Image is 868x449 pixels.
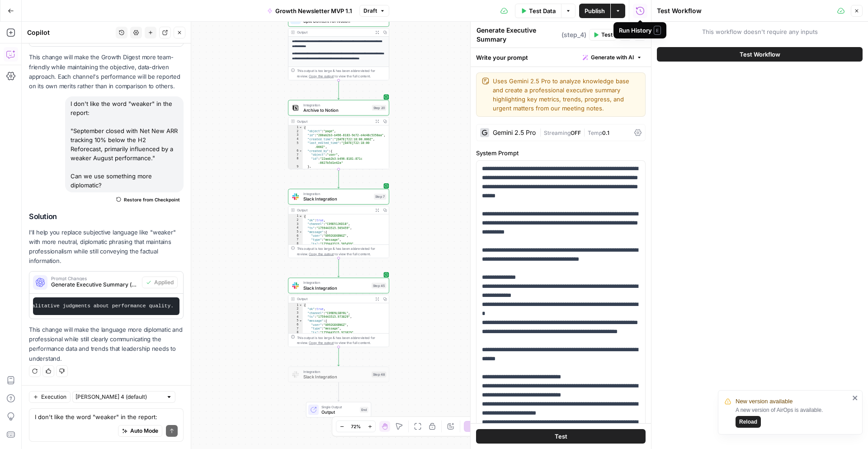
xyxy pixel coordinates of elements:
[288,129,303,134] div: 2
[288,311,303,315] div: 3
[51,281,138,289] span: Generate Executive Summary (step_4)
[852,394,859,401] button: close
[292,193,298,200] img: Slack-mark-RGB.png
[288,168,303,172] div: 10
[351,423,361,430] span: 72%
[581,128,588,137] span: |
[476,429,646,444] button: Test
[292,105,298,111] img: Notion_app_logo.png
[288,133,303,137] div: 3
[275,6,352,15] span: Growth Newsletter MVP 1.1
[585,6,605,15] span: Publish
[288,189,389,258] div: IntegrationSlack IntegrationStep 7Output{ "ok":true, "channel":"C09D51JKD18", "ts":"1759443515.50...
[303,369,369,374] span: Integration
[29,391,71,403] button: Execution
[303,191,371,196] span: Integration
[571,129,581,136] span: OFF
[75,392,162,401] input: Claude Sonnet 4 (default)
[338,258,340,277] g: Edge from step_7 to step_45
[740,50,780,59] span: Test Workflow
[288,153,303,157] div: 7
[471,48,651,67] div: Write your prompt
[288,218,303,222] div: 2
[303,373,369,380] span: Slack Integration
[476,26,559,44] textarea: Generate Executive Summary
[288,319,303,323] div: 5
[297,30,372,35] div: Output
[309,252,334,256] span: Copy the output
[544,129,571,136] span: Streaming
[288,242,303,246] div: 8
[579,4,610,18] button: Publish
[529,6,556,15] span: Test Data
[27,28,113,37] div: Copilot
[29,228,184,266] p: I'll help you replace subjective language like "weaker" with more neutral, diplomatic phrasing th...
[657,47,863,62] button: Test Workflow
[288,331,303,335] div: 8
[736,397,793,406] span: New version available
[288,278,389,347] div: IntegrationSlack IntegrationStep 45Output{ "ok":true, "channel":"C09D9LSBY0L", "ts":"1759443515.9...
[739,418,757,426] span: Reload
[736,416,761,428] button: Reload
[113,194,184,205] button: Restore from Checkpoint
[154,278,174,287] span: Applied
[29,325,184,363] p: This change will make the language more diplomatic and professional while still clearly communica...
[288,100,389,169] div: IntegrationArchive to NotionStep 20Output{ "object":"page", "id":"280ab2b3-b496-8183-9e72-e4e48c5...
[303,18,369,24] span: Split Content for Notion
[601,31,613,39] span: Test
[493,76,640,113] textarea: Uses Gemini 2.5 Pro to analyze knowledge base and create a professional executive summary highlig...
[288,149,303,153] div: 6
[299,149,302,153] span: Toggle code folding, rows 6 through 9
[299,168,302,172] span: Toggle code folding, rows 10 through 13
[41,393,66,401] span: Execution
[288,327,303,331] div: 7
[654,26,661,35] span: E
[299,319,302,323] span: Toggle code folding, rows 5 through 12
[372,16,386,22] div: Step 34
[338,347,340,366] g: Edge from step_45 to step_48
[539,128,544,137] span: |
[297,335,387,345] div: This output is too large & has been abbreviated for review. to view the full content.
[338,382,340,401] g: Edge from step_48 to end
[288,157,303,164] div: 8
[288,238,303,242] div: 7
[130,427,158,435] span: Auto Mode
[359,5,389,17] button: Draft
[579,52,646,63] button: Generate with AI
[363,7,377,15] span: Draft
[288,125,303,129] div: 1
[303,107,369,113] span: Archive to Notion
[493,129,536,136] div: Gemini 2.5 Pro
[288,230,303,234] div: 5
[303,280,369,286] span: Integration
[288,234,303,238] div: 6
[288,303,303,307] div: 1
[288,137,303,141] div: 4
[321,404,357,410] span: Single Output
[303,102,369,108] span: Integration
[262,4,358,18] button: Growth Newsletter MVP 1.1
[372,282,386,288] div: Step 45
[288,402,389,418] div: Single OutputOutputEnd
[561,30,586,39] span: ( step_4 )
[619,26,661,35] div: Run History
[321,409,357,415] span: Output
[303,285,369,291] span: Slack Integration
[288,165,303,169] div: 9
[297,68,387,79] div: This output is too large & has been abbreviated for review. to view the full content.
[288,222,303,226] div: 3
[591,53,634,62] span: Generate with AI
[303,196,371,202] span: Slack Integration
[297,207,372,213] div: Output
[29,212,184,221] h2: Solution
[65,96,184,192] div: I don't like the word "weaker" in the report: "September closed with Net New ARR tracking 10% bel...
[299,125,302,129] span: Toggle code folding, rows 1 through 51
[515,4,561,18] button: Test Data
[299,214,302,218] span: Toggle code folding, rows 1 through 13
[476,148,646,158] label: System Prompt
[309,341,334,345] span: Copy the output
[297,246,387,257] div: This output is too large & has been abbreviated for review. to view the full content.
[288,315,303,319] div: 4
[51,276,138,281] span: Prompt Changes
[736,406,849,428] div: A new version of AirOps is available.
